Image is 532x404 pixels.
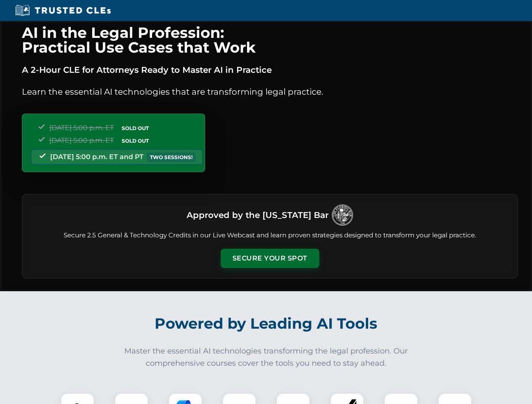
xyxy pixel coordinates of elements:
img: Trusted CLEs [13,4,113,17]
img: Logo [332,205,353,226]
p: Learn the essential AI technologies that are transforming legal practice. [22,85,518,98]
span: SOLD OUT [119,136,152,145]
h3: Approved by the [US_STATE] Bar [187,207,329,223]
p: Secure 2.5 General & Technology Credits in our Live Webcast and learn proven strategies designed ... [32,231,508,240]
h2: Powered by Leading AI Tools [33,309,500,338]
button: Secure Your Spot [221,249,319,268]
span: [DATE] 5:00 p.m. ET [49,124,114,132]
span: [DATE] 5:00 p.m. ET [49,136,114,144]
span: SOLD OUT [119,124,152,133]
p: Master the essential AI technologies transforming the legal profession. Our comprehensive courses... [119,345,414,369]
p: A 2-Hour CLE for Attorneys Ready to Master AI in Practice [22,63,518,77]
h1: AI in the Legal Profession: Practical Use Cases that Work [22,25,518,55]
